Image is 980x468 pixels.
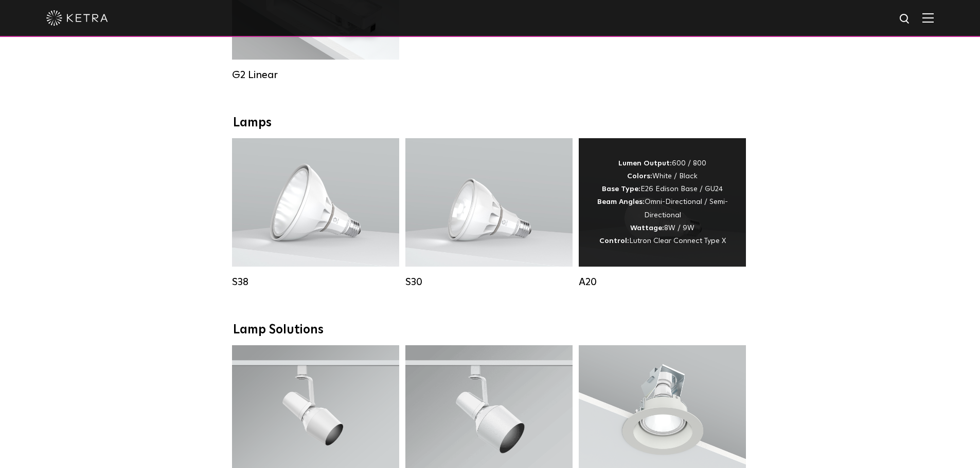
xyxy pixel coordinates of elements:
[629,237,726,245] span: Lutron Clear Connect Type X
[232,69,399,81] div: G2 Linear
[594,157,730,248] div: 600 / 800 White / Black E26 Edison Base / GU24 Omni-Directional / Semi-Directional 8W / 9W
[602,185,640,193] strong: Base Type:
[630,224,664,232] strong: Wattage:
[618,160,672,167] strong: Lumen Output:
[627,173,652,180] strong: Colors:
[232,138,399,288] a: S38 Lumen Output:1100Colors:White / BlackBase Type:E26 Edison Base / GU24Beam Angles:10° / 25° / ...
[46,10,108,26] img: ketra-logo-2019-white
[233,116,747,130] div: Lamps
[405,276,573,288] div: S30
[899,13,912,26] img: search icon
[579,138,746,288] a: A20 Lumen Output:600 / 800Colors:White / BlackBase Type:E26 Edison Base / GU24Beam Angles:Omni-Di...
[922,13,934,23] img: Hamburger%20Nav.svg
[597,198,645,205] strong: Beam Angles:
[599,237,629,245] strong: Control:
[232,276,399,288] div: S38
[579,276,746,288] div: A20
[405,138,573,288] a: S30 Lumen Output:1100Colors:White / BlackBase Type:E26 Edison Base / GU24Beam Angles:15° / 25° / ...
[233,323,747,338] div: Lamp Solutions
